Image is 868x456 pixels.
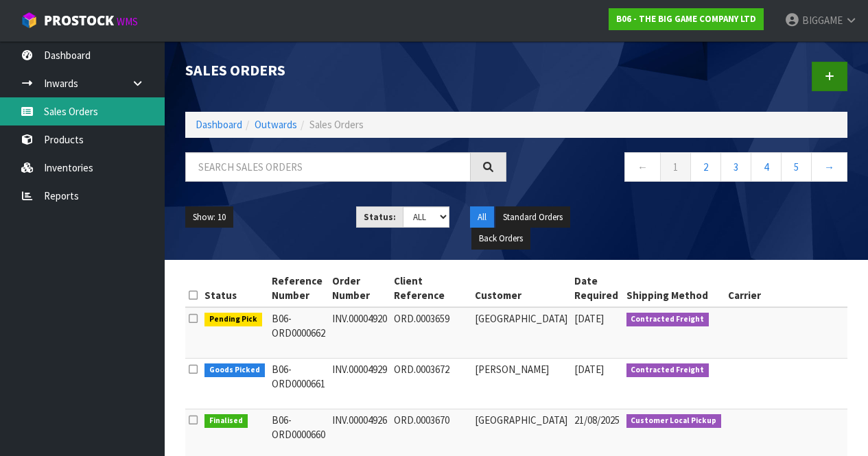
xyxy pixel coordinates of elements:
h1: Sales Orders [185,62,506,78]
th: Date Required [571,270,623,307]
button: Back Orders [471,228,530,250]
span: BIGGAME [802,14,843,27]
td: [GEOGRAPHIC_DATA] [471,307,571,359]
span: [DATE] [574,312,604,325]
span: Finalised [204,414,248,428]
img: cube-alt.png [21,12,38,29]
a: 3 [720,152,751,182]
button: Standard Orders [495,206,570,228]
a: Outwards [255,118,297,131]
th: Status [201,270,268,307]
td: ORD.0003672 [390,358,471,409]
a: ← [624,152,661,182]
a: 1 [660,152,691,182]
td: INV.00004920 [329,307,390,359]
a: 4 [751,152,782,182]
span: Customer Local Pickup [626,414,722,428]
span: ProStock [44,12,114,29]
span: Pending Pick [204,313,262,326]
a: Dashboard [196,118,242,131]
small: WMS [117,15,138,28]
span: [DATE] [574,363,604,376]
td: B06-ORD0000662 [268,307,329,359]
span: 21/08/2025 [574,413,620,427]
span: Goods Picked [204,363,265,377]
td: INV.00004929 [329,358,390,409]
th: Order Number [329,270,390,307]
nav: Page navigation [527,152,848,186]
th: Shipping Method [623,270,725,307]
strong: B06 - THE BIG GAME COMPANY LTD [616,13,756,25]
th: Customer [471,270,571,307]
td: [PERSON_NAME] [471,358,571,409]
td: ORD.0003659 [390,307,471,359]
span: Contracted Freight [626,313,709,326]
span: Sales Orders [309,118,364,131]
strong: Status: [364,211,396,223]
input: Search sales orders [185,152,471,182]
a: 2 [690,152,721,182]
th: Client Reference [390,270,471,307]
span: Contracted Freight [626,363,709,377]
a: → [811,152,847,182]
td: B06-ORD0000661 [268,358,329,409]
th: Reference Number [268,270,329,307]
button: Show: 10 [185,206,233,228]
a: 5 [781,152,812,182]
button: All [470,206,494,228]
